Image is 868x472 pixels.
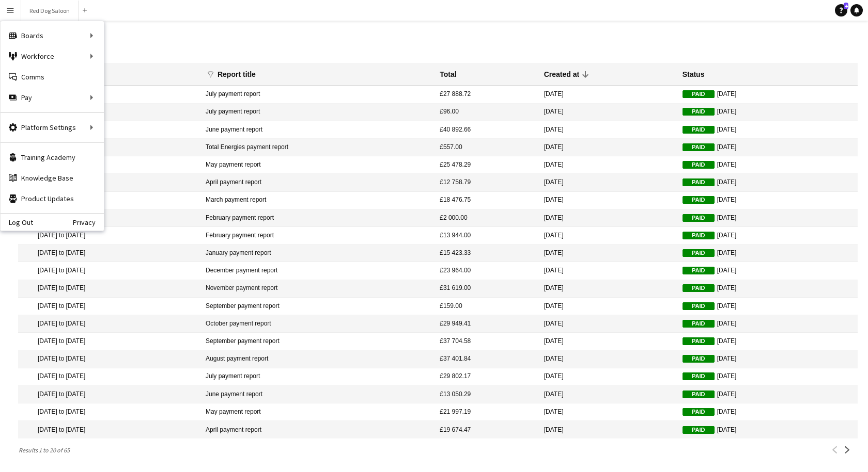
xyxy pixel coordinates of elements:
[218,70,256,79] div: Report title
[683,355,715,363] span: Paid
[200,280,435,298] mat-cell: November payment report
[677,350,858,368] mat-cell: [DATE]
[200,245,435,262] mat-cell: January payment report
[18,121,200,139] mat-cell: [DATE] to [DATE]
[435,245,539,262] mat-cell: £15 423.33
[200,333,435,350] mat-cell: September payment report
[435,386,539,403] mat-cell: £13 050.29
[18,298,200,315] mat-cell: [DATE] to [DATE]
[200,156,435,174] mat-cell: May payment report
[435,104,539,121] mat-cell: £96.00
[539,121,677,139] mat-cell: [DATE]
[18,104,200,121] mat-cell: [DATE] to [DATE]
[435,156,539,174] mat-cell: £25 478.29
[539,421,677,438] mat-cell: [DATE]
[73,218,104,226] a: Privacy
[677,86,858,103] mat-cell: [DATE]
[683,390,715,398] span: Paid
[677,403,858,421] mat-cell: [DATE]
[1,117,104,138] div: Platform Settings
[683,214,715,222] span: Paid
[539,192,677,209] mat-cell: [DATE]
[677,280,858,298] mat-cell: [DATE]
[435,121,539,139] mat-cell: £40 892.66
[200,192,435,209] mat-cell: March payment report
[200,368,435,386] mat-cell: July payment report
[18,139,200,156] mat-cell: [DATE] to [DATE]
[435,298,539,315] mat-cell: £159.00
[683,178,715,186] span: Paid
[1,87,104,108] div: Pay
[200,104,435,121] mat-cell: July payment report
[683,161,715,169] span: Paid
[200,386,435,403] mat-cell: June payment report
[18,192,200,209] mat-cell: [DATE] to [DATE]
[677,104,858,121] mat-cell: [DATE]
[677,192,858,209] mat-cell: [DATE]
[544,70,588,79] div: Created at
[200,315,435,333] mat-cell: October payment report
[435,403,539,421] mat-cell: £21 997.19
[435,139,539,156] mat-cell: £557.00
[677,139,858,156] mat-cell: [DATE]
[18,368,200,386] mat-cell: [DATE] to [DATE]
[200,86,435,103] mat-cell: July payment report
[18,421,200,438] mat-cell: [DATE] to [DATE]
[1,168,104,188] a: Knowledge Base
[435,421,539,438] mat-cell: £19 674.47
[200,262,435,280] mat-cell: December payment report
[18,315,200,333] mat-cell: [DATE] to [DATE]
[683,126,715,134] span: Paid
[683,408,715,416] span: Paid
[18,174,200,191] mat-cell: [DATE] to [DATE]
[18,350,200,368] mat-cell: [DATE] to [DATE]
[435,227,539,245] mat-cell: £13 944.00
[18,39,858,55] h1: Reports
[539,139,677,156] mat-cell: [DATE]
[677,121,858,139] mat-cell: [DATE]
[835,4,847,17] a: 4
[18,227,200,245] mat-cell: [DATE] to [DATE]
[200,350,435,368] mat-cell: August payment report
[218,70,265,79] div: Report title
[440,70,456,79] div: Total
[539,333,677,350] mat-cell: [DATE]
[677,333,858,350] mat-cell: [DATE]
[539,368,677,386] mat-cell: [DATE]
[677,298,858,315] mat-cell: [DATE]
[677,421,858,438] mat-cell: [DATE]
[683,90,715,98] span: Paid
[539,262,677,280] mat-cell: [DATE]
[677,262,858,280] mat-cell: [DATE]
[683,372,715,380] span: Paid
[683,284,715,292] span: Paid
[683,337,715,345] span: Paid
[677,315,858,333] mat-cell: [DATE]
[18,333,200,350] mat-cell: [DATE] to [DATE]
[21,1,79,21] button: Red Dog Saloon
[18,156,200,174] mat-cell: [DATE] to [DATE]
[18,280,200,298] mat-cell: [DATE] to [DATE]
[539,227,677,245] mat-cell: [DATE]
[1,188,104,209] a: Product Updates
[677,368,858,386] mat-cell: [DATE]
[683,143,715,151] span: Paid
[200,174,435,191] mat-cell: April payment report
[539,298,677,315] mat-cell: [DATE]
[677,386,858,403] mat-cell: [DATE]
[677,174,858,191] mat-cell: [DATE]
[539,245,677,262] mat-cell: [DATE]
[677,227,858,245] mat-cell: [DATE]
[844,3,848,9] span: 4
[18,209,200,227] mat-cell: [DATE] to [DATE]
[539,156,677,174] mat-cell: [DATE]
[683,232,715,239] span: Paid
[18,262,200,280] mat-cell: [DATE] to [DATE]
[1,67,104,87] a: Comms
[435,174,539,191] mat-cell: £12 758.79
[683,267,715,274] span: Paid
[539,86,677,103] mat-cell: [DATE]
[1,25,104,46] div: Boards
[539,315,677,333] mat-cell: [DATE]
[435,315,539,333] mat-cell: £29 949.41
